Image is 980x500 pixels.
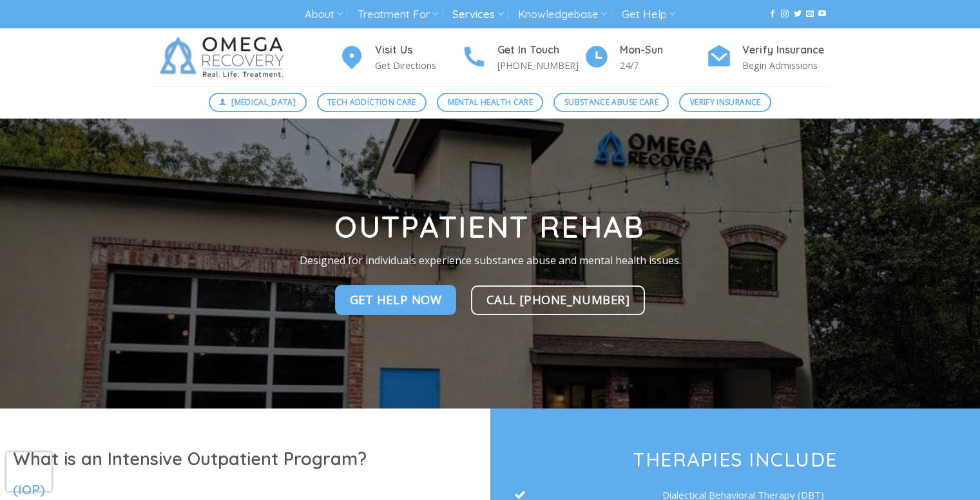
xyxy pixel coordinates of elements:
p: Designed for individuals experience substance abuse and mental health issues. [282,253,699,269]
p: 24/7 [620,58,706,73]
a: Follow on Facebook [769,10,776,19]
h4: Mon-Sun [620,42,706,59]
a: Treatment For [358,3,438,26]
strong: Outpatient Rehab [334,208,645,245]
a: Substance Abuse Care [553,93,669,112]
a: Get Help [622,3,675,26]
img: Omega Recovery [152,28,297,86]
span: Get Help NOw [350,291,442,309]
h4: Get In Touch [497,42,584,59]
a: [MEDICAL_DATA] [209,93,307,112]
span: [MEDICAL_DATA] [231,96,296,108]
p: Begin Admissions [742,58,829,73]
span: Call [PHONE_NUMBER] [486,290,630,309]
span: Substance Abuse Care [564,96,658,108]
span: Tech Addiction Care [327,96,416,108]
a: Follow on Twitter [794,10,802,19]
span: (IOP) [13,481,45,497]
span: Mental Health Care [448,96,533,108]
a: Knowledgebase [518,3,607,26]
a: Visit Us Get Directions [339,42,461,73]
a: Send us an email [806,10,814,19]
a: Tech Addiction Care [317,93,427,112]
a: Follow on YouTube [818,10,826,19]
p: Get Directions [375,58,461,73]
a: Call [PHONE_NUMBER] [471,285,646,315]
span: Verify Insurance [690,96,761,108]
a: About [305,3,343,26]
p: [PHONE_NUMBER] [497,58,584,73]
a: Get In Touch [PHONE_NUMBER] [461,42,584,73]
h1: What is an Intensive Outpatient Program? [13,448,477,470]
a: Verify Insurance Begin Admissions [706,42,829,73]
h4: Verify Insurance [742,42,829,59]
h3: Therapies Include [515,450,956,469]
a: Verify Insurance [679,93,771,112]
a: Services [452,3,503,26]
h4: Visit Us [375,42,461,59]
a: Get Help NOw [335,285,457,315]
a: Mental Health Care [437,93,543,112]
a: Follow on Instagram [781,10,789,19]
